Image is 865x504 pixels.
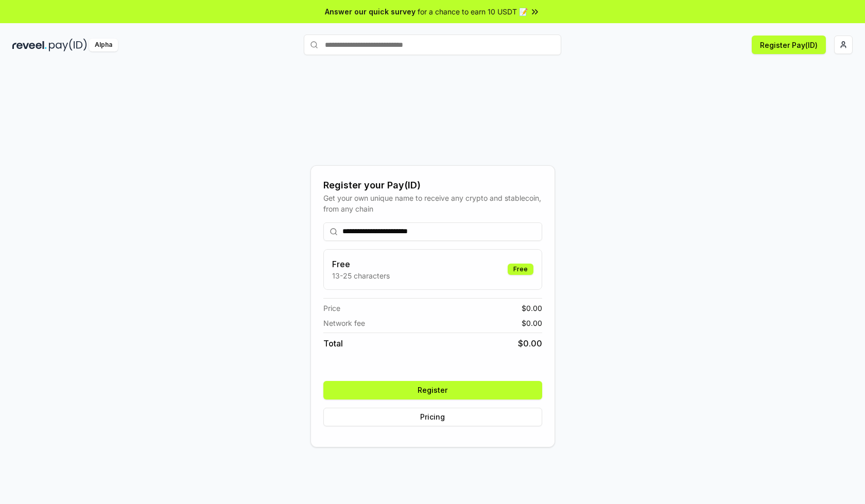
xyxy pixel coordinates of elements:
span: Price [323,303,340,314]
h3: Free [332,258,390,270]
div: Register your Pay(ID) [323,178,542,193]
button: Register Pay(ID) [752,36,826,54]
img: reveel_dark [12,39,47,51]
span: $ 0.00 [518,337,542,350]
img: pay_id [49,39,87,51]
button: Pricing [323,408,542,426]
div: Get your own unique name to receive any crypto and stablecoin, from any chain [323,193,542,214]
p: 13-25 characters [332,270,390,281]
span: Network fee [323,318,365,328]
div: Free [508,264,533,275]
span: $ 0.00 [522,318,542,328]
div: Alpha [89,39,118,51]
span: $ 0.00 [522,303,542,314]
span: Answer our quick survey [325,6,416,17]
button: Register [323,381,542,399]
span: Total [323,337,343,350]
span: for a chance to earn 10 USDT 📝 [418,6,528,17]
